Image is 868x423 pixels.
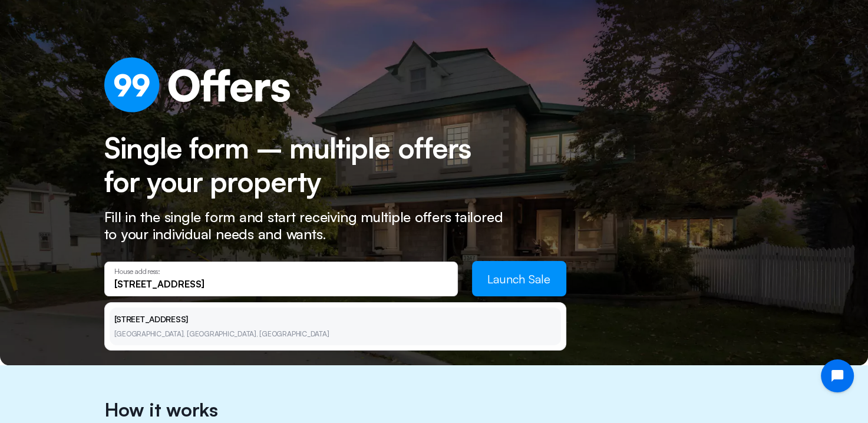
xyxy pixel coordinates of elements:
[114,267,448,276] p: House address:
[104,131,496,199] h2: Single form – multiple offers for your property
[110,308,561,345] li: [STREET_ADDRESS]
[114,277,448,290] input: Enter address...
[487,272,550,286] span: Launch Sale
[472,261,566,296] button: Launch Sale
[104,209,517,243] p: Fill in the single form and start receiving multiple offers tailored to your individual needs and...
[114,329,329,338] span: [GEOGRAPHIC_DATA], [GEOGRAPHIC_DATA], [GEOGRAPHIC_DATA]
